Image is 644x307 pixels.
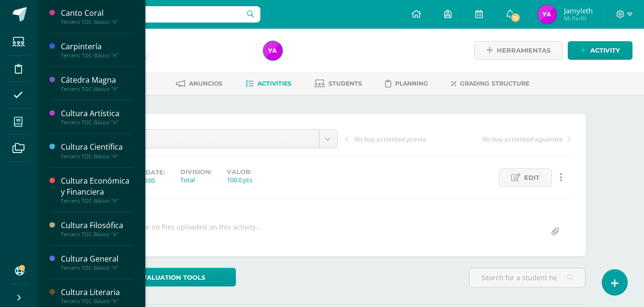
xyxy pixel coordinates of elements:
input: Search a user… [45,6,260,22]
div: Canto Coral [61,8,134,19]
span: No hay actividad previa [353,135,426,143]
span: Jamyleth [564,6,593,15]
div: Tercero TOC-Básico "A" [61,264,134,271]
div: Cultura Filosófica [61,220,134,231]
label: Valor: [227,168,252,175]
div: Tercero TOC-Básico "A" [61,231,134,238]
a: Cultura GeneralTercero TOC-Básico "A" [61,253,134,271]
a: U4SE [113,130,337,148]
span: Activity [590,42,620,59]
span: Edit [524,169,539,186]
label: Division: [180,168,211,175]
span: Students [328,80,362,87]
a: Canto CoralTercero TOC-Básico "A" [61,8,134,25]
div: Tercero TOC-Básico "A" [61,86,134,92]
a: Herramientas [474,41,563,60]
div: There are no files uploaded on this activity… [118,222,261,241]
div: Carpintería [61,41,134,52]
a: Cultura LiterariaTercero TOC-Básico "A" [61,287,134,305]
div: Tercero TOC-Básico "A" [61,19,134,25]
a: Planning [385,76,428,91]
span: Herramientas [497,42,550,59]
a: Cultura CientíficaTercero TOC-Básico "A" [61,142,134,159]
span: U4SE [120,130,312,148]
div: Cultura General [61,253,134,264]
div: Total [180,175,211,184]
div: Tercero TOC-Básico "A" [61,52,134,59]
a: Students [315,76,362,91]
div: Tercero TOC-Básico "A" [61,197,134,204]
a: Cátedra MagnaTercero TOC-Básico "A" [61,75,134,92]
a: Grading structure [451,76,529,91]
span: No hay actividad siguiente [481,135,562,143]
span: Grading structure [460,80,529,87]
a: Cultura ArtísticaTercero TOC-Básico "A" [61,108,134,126]
img: 29436bcc5016e886476a3ec9d74a0766.png [538,5,557,24]
div: Cultura Literaria [61,287,134,298]
span: Anuncios [189,80,222,87]
span: Activities [258,80,292,87]
div: Tercero TOC-Básico "A" [61,153,134,160]
a: Activities [246,76,292,91]
span: Evaluation tools [138,269,205,286]
span: Planning [395,80,428,87]
img: 29436bcc5016e886476a3ec9d74a0766.png [263,41,282,60]
div: Tercero TOC-Básico "A" [61,298,134,305]
a: Cultura FilosóficaTercero TOC-Básico "A" [61,220,134,238]
div: Cultura Artística [61,108,134,119]
input: Search for a student here… [469,268,585,287]
span: Due date: [129,169,165,176]
div: Cultura Económica y Financiera [61,175,134,197]
h1: Carpintería [75,39,252,53]
a: Activity [568,41,632,60]
div: Tercero TOC-Básico "A" [61,119,134,126]
a: Cultura Económica y FinancieraTercero TOC-Básico "A" [61,175,134,204]
span: Mi Perfil [564,14,593,22]
div: Tercero TOC-Básico 'A' [75,53,252,62]
a: Evaluation tools [97,268,236,286]
div: 100.0 pts [227,175,252,184]
a: Anuncios [176,76,222,91]
div: Cultura Científica [61,142,134,153]
div: Cátedra Magna [61,75,134,86]
a: CarpinteríaTercero TOC-Básico "A" [61,41,134,59]
span: 12 [510,12,521,23]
